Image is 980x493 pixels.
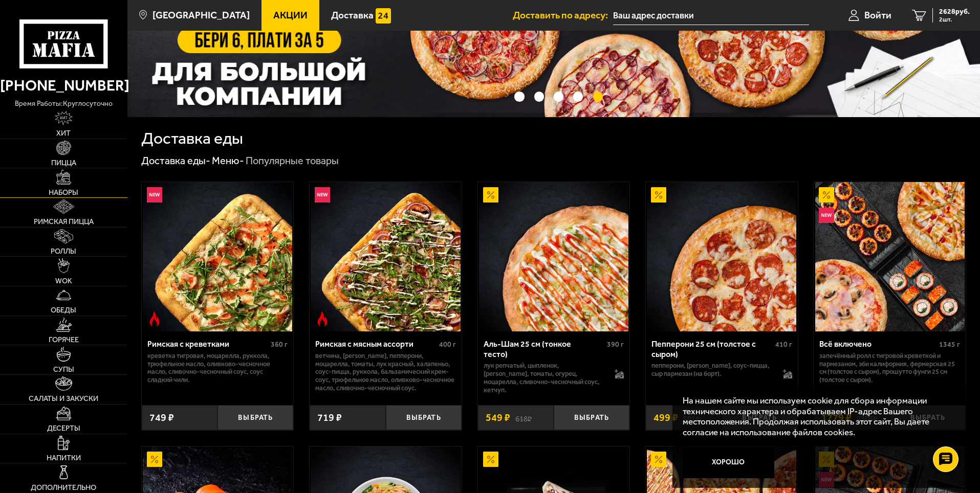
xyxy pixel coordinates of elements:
span: Напитки [47,454,81,461]
span: Дополнительно [31,484,96,491]
p: креветка тигровая, моцарелла, руккола, трюфельное масло, оливково-чесночное масло, сливочно-чесно... [147,352,288,385]
p: ветчина, [PERSON_NAME], пепперони, моцарелла, томаты, лук красный, халапеньо, соус-пицца, руккола... [315,352,456,393]
span: Хит [56,129,71,137]
button: точки переключения [554,92,563,101]
div: Популярные товары [246,154,339,168]
p: пепперони, [PERSON_NAME], соус-пицца, сыр пармезан (на борт). [651,362,773,378]
button: точки переключения [534,92,544,101]
span: Обеды [51,306,76,313]
p: На нашем сайте мы используем cookie для сбора информации технического характера и обрабатываем IP... [683,395,950,438]
span: Римская пицца [34,218,94,225]
span: 1345 г [939,340,960,349]
h1: Доставка еды [141,130,243,147]
div: Римская с мясным ассорти [315,339,437,349]
a: Доставка еды- [141,154,210,167]
img: Новинка [315,187,330,203]
span: Роллы [51,248,76,255]
a: Меню- [212,154,244,167]
img: Акционный [483,452,498,467]
input: Ваш адрес доставки [613,6,809,25]
button: Выбрать [386,405,462,430]
span: Десерты [47,424,80,432]
span: 499 ₽ [654,413,678,423]
span: 749 ₽ [149,413,174,423]
a: АкционныйНовинкаВсё включено [814,182,966,331]
img: 15daf4d41897b9f0e9f617042186c801.svg [376,8,391,24]
img: Акционный [147,452,162,467]
span: Наборы [49,189,78,196]
s: 618 ₽ [515,413,532,423]
p: Запечённый ролл с тигровой креветкой и пармезаном, Эби Калифорния, Фермерская 25 см (толстое с сы... [819,352,960,385]
img: Римская с креветками [143,182,292,331]
img: Новинка [147,187,162,203]
img: Острое блюдо [315,311,330,327]
span: [GEOGRAPHIC_DATA] [153,10,250,20]
img: Новинка [819,208,834,223]
span: Войти [864,10,891,20]
span: Горячее [49,336,79,343]
span: Пицца [51,159,76,166]
span: Доставить по адресу: [513,10,613,20]
span: 2 шт. [939,16,970,23]
img: Острое блюдо [147,311,162,327]
span: WOK [55,277,72,284]
span: 390 г [607,340,624,349]
button: Выбрать [217,405,293,430]
p: лук репчатый, цыпленок, [PERSON_NAME], томаты, огурец, моцарелла, сливочно-чесночный соус, кетчуп. [484,362,605,394]
span: Акции [273,10,308,20]
img: Акционный [651,187,666,203]
img: Акционный [483,187,498,203]
span: 719 ₽ [317,413,342,423]
img: Пепперони 25 см (толстое с сыром) [647,182,796,331]
span: Салаты и закуски [29,395,98,402]
span: 2628 руб. [939,8,970,15]
button: Выбрать [554,405,629,430]
div: Римская с креветками [147,339,269,349]
img: Акционный [819,187,834,203]
a: НовинкаОстрое блюдоРимская с мясным ассорти [310,182,462,331]
div: Пепперони 25 см (толстое с сыром) [651,339,773,358]
button: точки переключения [514,92,524,101]
div: Аль-Шам 25 см (тонкое тесто) [484,339,605,358]
a: АкционныйАль-Шам 25 см (тонкое тесто) [478,182,630,331]
a: НовинкаОстрое блюдоРимская с креветками [142,182,294,331]
button: точки переключения [573,92,583,101]
button: точки переключения [593,92,603,101]
img: Римская с мясным ассорти [311,182,460,331]
img: Акционный [651,452,666,467]
a: АкционныйПепперони 25 см (толстое с сыром) [646,182,798,331]
span: Супы [53,366,74,373]
span: 549 ₽ [486,413,510,423]
button: Хорошо [683,447,775,478]
span: Доставка [331,10,374,20]
div: Всё включено [819,339,937,349]
span: 360 г [271,340,288,349]
img: Всё включено [815,182,965,331]
span: 400 г [439,340,456,349]
span: 410 г [775,340,792,349]
img: Аль-Шам 25 см (тонкое тесто) [479,182,628,331]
